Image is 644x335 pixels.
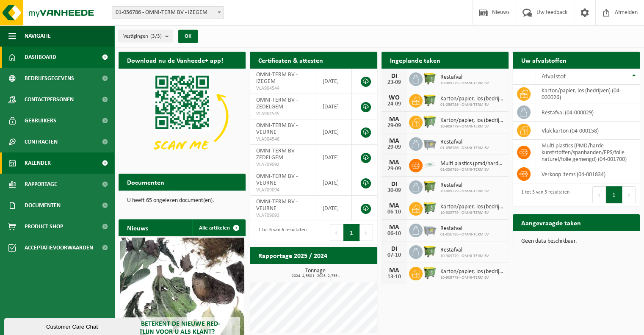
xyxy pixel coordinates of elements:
span: Karton/papier, los (bedrijven) [440,117,504,124]
span: Restafval [440,74,489,81]
count: (3/3) [150,33,162,39]
span: Multi plastics (pmd/harde kunststoffen/spanbanden/eps/folie naturel/folie gemeng... [440,161,504,167]
span: Restafval [440,182,489,189]
span: 10-909779 - OMNI-TERM BV [440,81,489,86]
button: Previous [592,186,606,203]
span: VLA904545 [256,111,310,117]
div: 29-09 [386,144,403,150]
div: 29-09 [386,166,403,172]
span: Contracten [25,131,58,152]
div: 23-09 [386,80,403,86]
span: 10-909779 - OMNI-TERM BV [440,275,504,280]
td: [DATE] [316,196,352,221]
div: 06-10 [386,231,403,237]
img: WB-1100-HPE-GN-50 [423,179,437,194]
h2: Nieuws [119,219,157,236]
div: 29-09 [386,123,403,129]
td: multi plastics (PMD/harde kunststoffen/spanbanden/EPS/folie naturel/folie gemengd) (04-001700) [535,140,640,165]
div: MA [386,138,403,144]
span: 01-056786 - OMNI-TERM BV [440,167,504,172]
div: MA [386,202,403,209]
span: Afvalstof [542,73,566,80]
span: VLA709094 [256,187,310,194]
td: [DATE] [316,94,352,119]
span: Kalender [25,152,51,174]
span: 01-056786 - OMNI-TERM BV [440,232,489,237]
span: VLA904546 [256,136,310,143]
span: 01-056786 - OMNI-TERM BV - IZEGEM [112,7,224,19]
span: 2024: 4,530 t - 2025: 2,735 t [254,274,377,278]
img: LP-SK-00500-LPE-16 [423,158,437,172]
span: OMNI-TERM BV - VEURNE [256,173,298,186]
img: WB-2500-GAL-GY-01 [423,136,437,150]
td: restafval (04-000029) [535,103,640,122]
a: Alle artikelen [192,219,245,236]
span: Documenten [25,195,61,216]
div: 06-10 [386,209,403,215]
img: WB-0660-HPE-GN-50 [423,201,437,215]
img: WB-0660-HPE-GN-50 [423,114,437,129]
span: Product Shop [25,216,63,237]
div: 1 tot 6 van 6 resultaten [254,223,307,242]
iframe: chat widget [4,316,141,335]
p: Geen data beschikbaar. [521,238,631,244]
span: OMNI-TERM BV - ZEDELGEM [256,148,298,161]
span: OMNI-TERM BV - IZEGEM [256,72,298,85]
button: Next [622,186,636,203]
td: verkoop items (04-001834) [535,165,640,183]
td: [DATE] [316,170,352,196]
button: OK [178,30,198,43]
span: Bedrijfsgegevens [25,68,74,89]
span: 10-909779 - OMNI-TERM BV [440,189,489,194]
div: 24-09 [386,101,403,107]
td: [DATE] [316,69,352,94]
span: VLA904544 [256,85,310,92]
button: 1 [343,224,360,241]
h2: Aangevraagde taken [513,214,589,231]
span: Dashboard [25,47,56,68]
button: Previous [330,224,343,241]
td: karton/papier, los (bedrijven) (04-000026) [535,85,640,103]
td: [DATE] [316,119,352,145]
span: 10-909779 - OMNI-TERM BV [440,254,489,259]
span: OMNI-TERM BV - ZEDELGEM [256,97,298,110]
span: OMNI-TERM BV - VEURNE [256,199,298,212]
div: 30-09 [386,188,403,194]
h2: Rapportage 2025 / 2024 [250,247,336,263]
p: U heeft 65 ongelezen document(en). [127,198,237,204]
div: 1 tot 5 van 5 resultaten [517,185,569,204]
img: WB-1100-HPE-GN-50 [423,93,437,107]
span: 01-056786 - OMNI-TERM BV [440,146,489,151]
div: DI [386,246,403,252]
span: 01-056786 - OMNI-TERM BV - IZEGEM [112,6,224,19]
div: MA [386,267,403,274]
span: 10-909779 - OMNI-TERM BV [440,124,504,129]
button: 1 [606,186,622,203]
span: Contactpersonen [25,89,74,110]
a: Bekijk rapportage [314,263,376,280]
button: Vestigingen(3/3) [119,30,173,42]
h2: Documenten [119,174,173,190]
img: WB-1100-HPE-GN-50 [423,244,437,258]
div: 07-10 [386,252,403,258]
div: 13-10 [386,274,403,280]
button: Next [360,224,373,241]
img: WB-1100-HPE-GN-50 [423,71,437,86]
img: WB-2500-GAL-GY-01 [423,222,437,237]
span: Karton/papier, los (bedrijven) [440,204,504,210]
td: [DATE] [316,145,352,170]
span: Restafval [440,139,489,146]
div: DI [386,73,403,80]
span: Navigatie [25,25,51,47]
div: MA [386,224,403,231]
h2: Download nu de Vanheede+ app! [119,52,232,68]
img: Download de VHEPlus App [119,69,246,164]
span: Rapportage [25,174,57,195]
h2: Uw afvalstoffen [513,52,575,68]
h3: Tonnage [254,268,377,278]
div: WO [386,94,403,101]
h2: Ingeplande taken [381,52,449,68]
span: Vestigingen [123,30,162,43]
img: WB-0660-HPE-GN-50 [423,266,437,280]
